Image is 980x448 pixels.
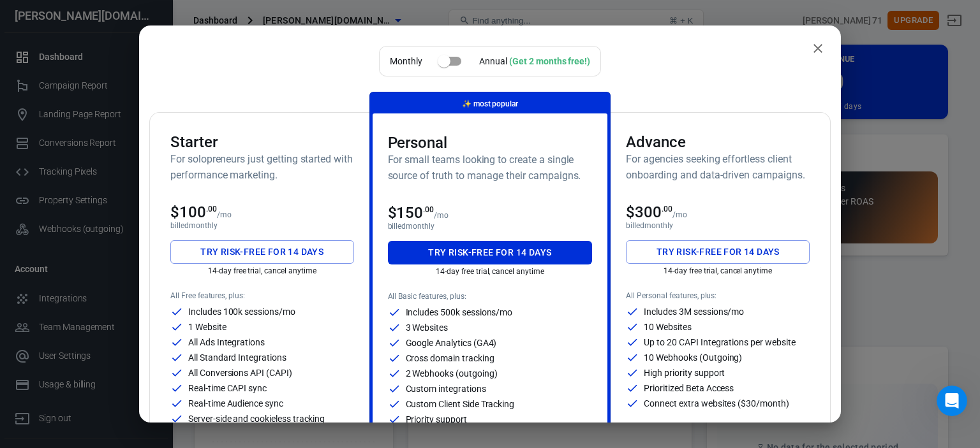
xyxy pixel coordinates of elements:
[170,221,354,230] p: billed monthly
[188,353,286,362] p: All Standard Integrations
[188,307,295,316] p: Includes 100k sessions/mo
[188,368,292,377] p: All Conversions API (CAPI)
[626,240,810,264] button: Try risk-free for 14 days
[406,400,515,408] p: Custom Client Side Tracking
[462,99,471,108] span: magic
[406,415,467,424] p: Priority support
[434,211,449,220] p: /mo
[644,399,789,408] p: Connect extra websites ($30/month)
[188,338,265,347] p: All Ads Integrations
[188,384,267,393] p: Real-time CAPI sync
[509,56,590,66] div: (Get 2 months free!)
[626,203,672,221] span: $300
[388,204,434,222] span: $150
[644,338,795,347] p: Up to 20 CAPI Integrations per website
[170,203,217,221] span: $100
[170,151,354,183] h6: For solopreneurs just getting started with performance marketing.
[170,133,354,151] h3: Starter
[388,241,593,264] button: Try risk-free for 14 days
[406,338,497,347] p: Google Analytics (GA4)
[188,414,325,423] p: Server-side and cookieless tracking
[406,384,486,393] p: Custom integrations
[170,266,354,275] p: 14-day free trial, cancel anytime
[937,386,967,416] iframe: Intercom live chat
[388,134,593,152] h3: Personal
[388,222,593,231] p: billed monthly
[423,205,434,214] sup: .00
[805,36,831,61] button: close
[170,240,354,264] button: Try risk-free for 14 days
[406,369,498,378] p: 2 Webhooks (outgoing)
[388,152,593,184] h6: For small teams looking to create a single source of truth to manage their campaigns.
[644,384,734,393] p: Prioritized Beta Access
[406,323,449,332] p: 3 Websites
[406,308,513,317] p: Includes 500k sessions/mo
[406,354,494,363] p: Cross domain tracking
[170,291,354,300] p: All Free features, plus:
[626,291,810,300] p: All Personal features, plus:
[672,210,687,219] p: /mo
[626,221,810,230] p: billed monthly
[644,368,725,377] p: High priority support
[388,267,593,276] p: 14-day free trial, cancel anytime
[188,322,226,331] p: 1 Website
[662,205,672,213] sup: .00
[644,307,744,316] p: Includes 3M sessions/mo
[479,55,590,68] div: Annual
[206,205,217,213] sup: .00
[644,353,742,362] p: 10 Webhooks (Outgoing)
[644,322,691,331] p: 10 Websites
[217,210,232,219] p: /mo
[626,151,810,183] h6: For agencies seeking effortless client onboarding and data-driven campaigns.
[462,98,518,111] p: most popular
[188,399,283,408] p: Real-time Audience sync
[390,55,422,68] p: Monthly
[388,292,593,301] p: All Basic features, plus:
[626,133,810,151] h3: Advance
[626,266,810,275] p: 14-day free trial, cancel anytime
